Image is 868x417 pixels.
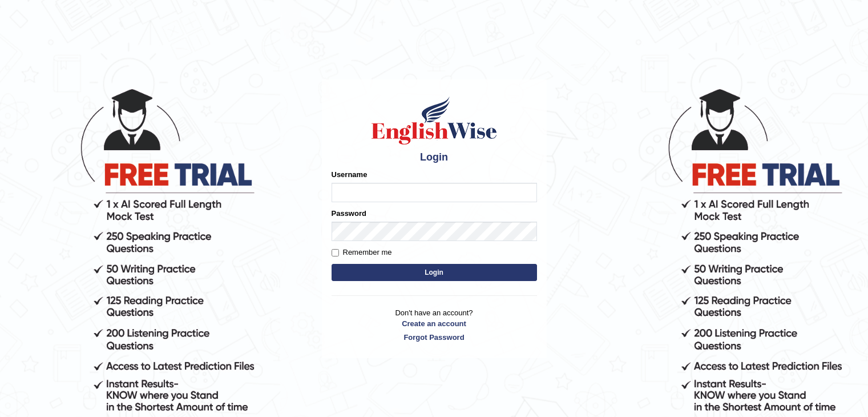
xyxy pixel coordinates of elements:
[332,318,537,329] a: Create an account
[332,307,537,343] p: Don't have an account?
[332,247,392,258] label: Remember me
[369,95,499,146] img: Logo of English Wise sign in for intelligent practice with AI
[332,249,339,256] input: Remember me
[332,332,537,343] a: Forgot Password
[332,169,368,180] label: Username
[332,264,537,281] button: Login
[332,208,366,219] label: Password
[332,152,537,163] h4: Login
